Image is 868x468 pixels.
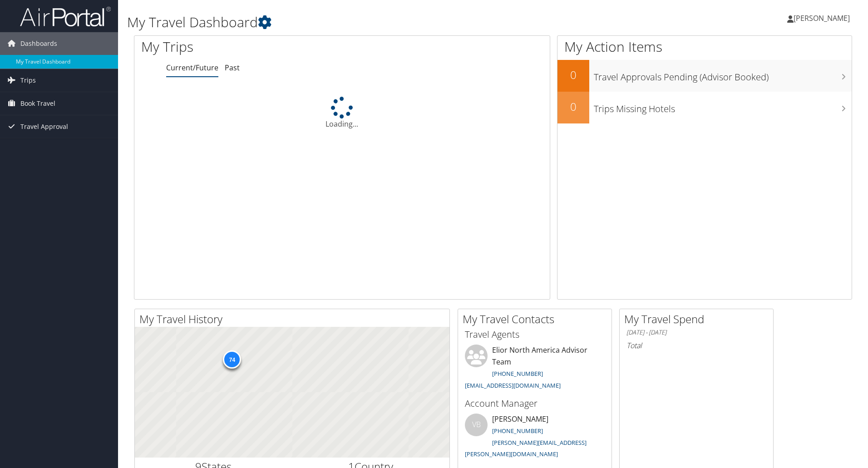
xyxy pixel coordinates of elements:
li: [PERSON_NAME] [460,414,609,462]
a: 0Trips Missing Hotels [557,92,852,123]
span: [PERSON_NAME] [794,13,850,23]
a: Past [225,63,240,73]
h3: Travel Agents [465,328,605,341]
a: [PHONE_NUMBER] [492,427,543,435]
a: Current/Future [166,63,218,73]
div: VB [465,414,488,436]
h6: [DATE] - [DATE] [626,328,766,337]
span: Dashboards [20,32,57,55]
a: [PHONE_NUMBER] [492,369,543,378]
a: [PERSON_NAME][EMAIL_ADDRESS][PERSON_NAME][DOMAIN_NAME] [465,438,587,458]
h1: My Action Items [557,37,852,56]
h1: My Travel Dashboard [127,13,615,32]
a: 0Travel Approvals Pending (Advisor Booked) [557,60,852,92]
span: Trips [20,69,36,92]
h3: Account Manager [465,397,605,410]
h6: Total [626,340,766,350]
h3: Travel Approvals Pending (Advisor Booked) [594,66,852,84]
h2: My Travel History [139,311,449,327]
div: Loading... [134,97,550,129]
h2: 0 [557,67,589,83]
div: 74 [223,350,241,369]
span: Travel Approval [20,115,68,138]
li: Elior North America Advisor Team [460,345,609,393]
span: Book Travel [20,92,55,115]
h2: My Travel Contacts [463,311,612,327]
h3: Trips Missing Hotels [594,98,852,115]
h2: 0 [557,99,589,114]
h2: My Travel Spend [624,311,773,327]
a: [EMAIL_ADDRESS][DOMAIN_NAME] [465,381,561,389]
img: airportal-logo.png [20,6,111,27]
a: [PERSON_NAME] [787,5,859,32]
h1: My Trips [141,37,370,56]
